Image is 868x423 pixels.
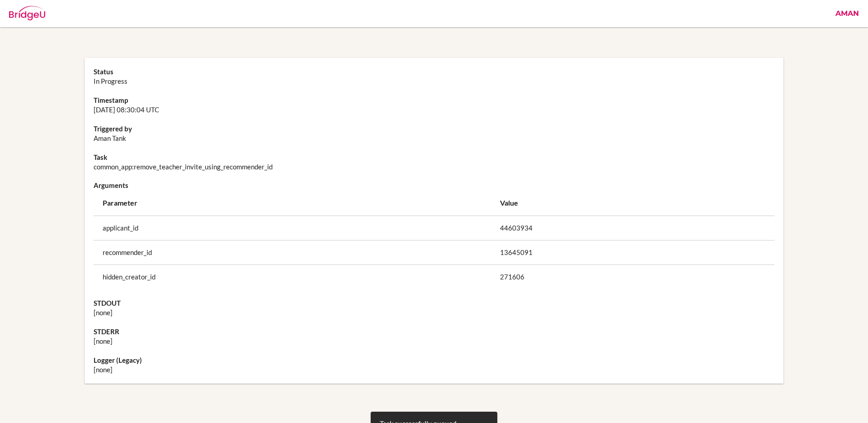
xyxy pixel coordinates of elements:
td: 271606 [493,265,774,289]
th: Parameter [94,191,493,216]
dt: Arguments [94,181,775,190]
dd: [none] [94,365,775,375]
dt: Logger (Legacy) [94,356,775,365]
dt: Task [94,153,775,162]
th: Value [493,191,774,216]
dd: Aman Tank [94,134,775,143]
dd: [DATE] 08:30:04 UTC [94,105,775,115]
td: recommender_id [94,240,493,265]
dd: common_app:remove_teacher_invite_using_recommender_id [94,162,775,172]
div: Rake execution #3195 [54,7,151,20]
dt: Triggered by [94,124,775,134]
dd: [none] [94,308,775,317]
dd: In Progress [94,77,775,86]
dt: Timestamp [94,96,775,105]
dt: STDERR [94,327,775,336]
dd: [none] [94,336,775,346]
td: hidden_creator_id [94,265,493,289]
img: Bridge-U [9,6,45,20]
td: 44603934 [493,216,774,240]
td: applicant_id [94,216,493,240]
td: 13645091 [493,240,774,265]
dt: Status [94,67,775,77]
dt: STDOUT [94,298,775,308]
